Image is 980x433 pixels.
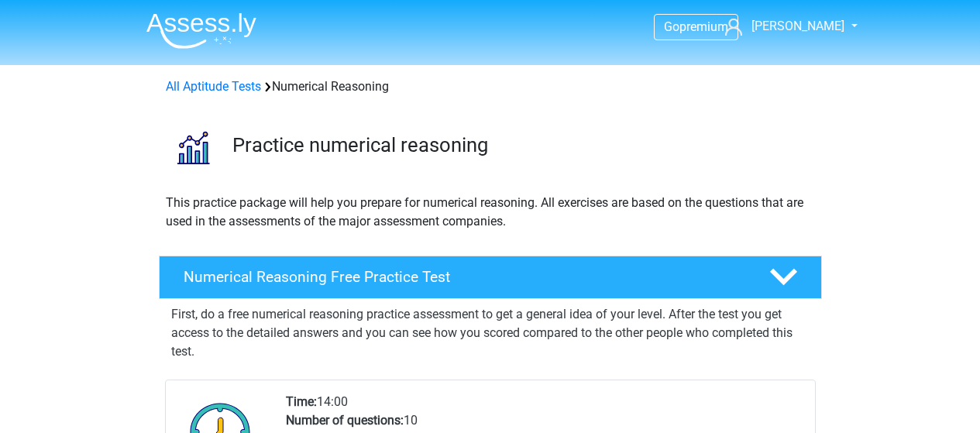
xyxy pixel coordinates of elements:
img: Assessly [146,12,256,49]
span: Go [664,19,679,34]
img: numerical reasoning [160,115,225,180]
b: Number of questions: [286,413,404,428]
span: [PERSON_NAME] [751,19,844,33]
a: All Aptitude Tests [166,79,261,94]
b: Time: [286,394,317,409]
p: First, do a free numerical reasoning practice assessment to get a general idea of your level. Aft... [171,305,810,361]
h4: Numerical Reasoning Free Practice Test [184,268,744,286]
p: This practice package will help you prepare for numerical reasoning. All exercises are based on t... [166,194,815,231]
div: Numerical Reasoning [160,77,821,96]
a: Gopremium [655,16,738,37]
span: premium [679,19,728,34]
a: Numerical Reasoning Free Practice Test [153,256,828,299]
h3: Practice numerical reasoning [232,133,810,157]
a: [PERSON_NAME] [719,17,846,36]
